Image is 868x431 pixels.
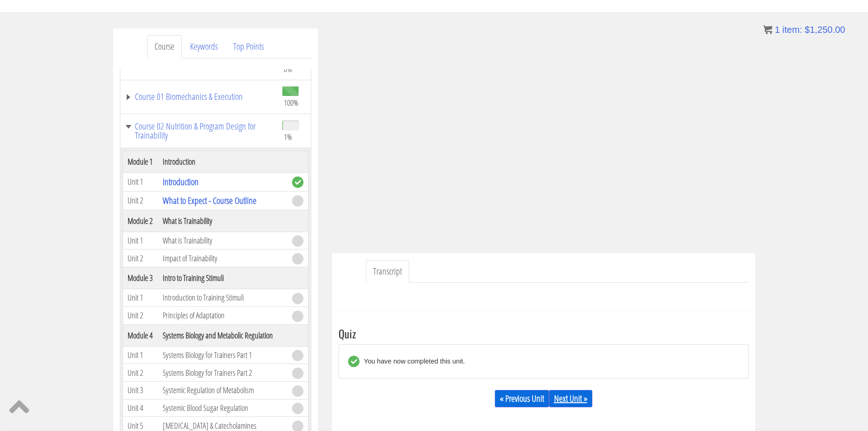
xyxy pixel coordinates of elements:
a: Introduction [163,176,199,188]
td: Unit 1 [123,346,158,364]
a: Next Unit » [549,390,592,407]
th: Introduction [158,151,288,172]
td: Unit 2 [123,191,158,210]
th: Module 1 [123,151,158,172]
td: Unit 3 [123,381,158,399]
h3: Quiz [339,327,749,339]
td: Unit 2 [123,249,158,267]
td: Systemic Blood Sugar Regulation [158,399,288,417]
th: What is Trainability [158,210,288,232]
div: You have now completed this unit. [360,356,465,367]
a: Course 01 Biomechanics & Execution [125,92,273,101]
td: Systemic Regulation of Metabolism [158,381,288,399]
span: $ [805,25,810,35]
span: 1% [284,132,292,142]
td: Impact of Trainability [158,249,288,267]
a: « Previous Unit [495,390,549,407]
a: 1 item: $1,250.00 [763,25,845,35]
td: Unit 1 [123,289,158,307]
td: Unit 1 [123,232,158,249]
td: Introduction to Training Stimuli [158,289,288,307]
th: Module 3 [123,267,158,289]
td: Unit 2 [123,306,158,324]
td: What is Trainability [158,232,288,249]
img: icon11.png [763,25,772,34]
span: 1 [775,25,780,35]
a: Keywords [183,35,225,58]
td: Systems Biology for Trainers Part 2 [158,364,288,382]
a: What to Expect - Course Outline [163,194,257,207]
th: Intro to Training Stimuli [158,267,288,289]
bdi: 1,250.00 [805,25,845,35]
a: Course [147,35,182,58]
span: 0% [284,64,292,74]
td: Principles of Adaptation [158,306,288,324]
th: Module 2 [123,210,158,232]
td: Unit 2 [123,364,158,382]
td: Systems Biology for Trainers Part 1 [158,346,288,364]
a: Transcript [366,260,409,283]
td: Unit 1 [123,172,158,191]
a: Course 02 Nutrition & Program Design for Trainability [125,122,273,140]
th: Module 4 [123,324,158,346]
span: item: [782,25,802,35]
span: complete [292,177,303,188]
span: 100% [284,98,298,108]
td: Unit 4 [123,399,158,417]
th: Systems Biology and Metabolic Regulation [158,324,288,346]
a: Top Points [226,35,271,58]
